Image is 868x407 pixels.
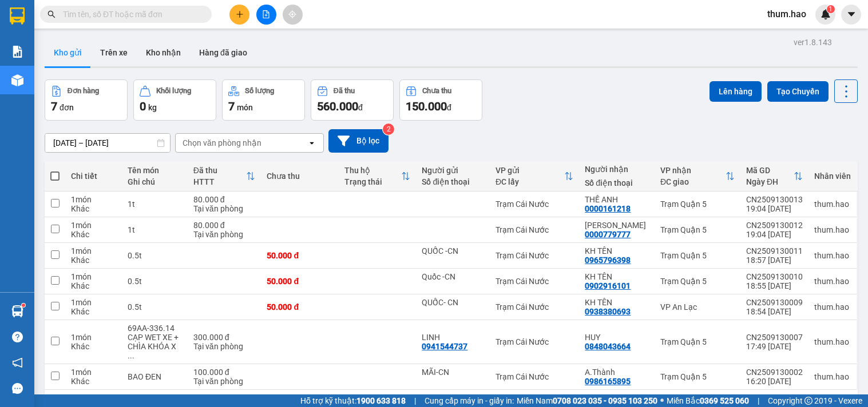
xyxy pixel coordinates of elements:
div: Chọn văn phòng nhận [183,137,261,149]
th: Toggle SortBy [490,161,579,191]
span: đ [358,103,363,112]
span: search [47,10,56,18]
div: 19:04 [DATE] [746,230,803,239]
span: 7 [51,99,57,113]
div: 0.5t [128,277,182,286]
div: Khác [71,281,116,290]
div: Trạm Cái Nước [496,199,573,209]
sup: 1 [827,5,835,13]
span: 7 [228,99,235,113]
div: CN2509130012 [746,221,803,230]
div: VP An Lạc [660,302,735,312]
div: 16:20 [DATE] [746,377,803,386]
div: 17:49 [DATE] [746,342,803,351]
div: 18:57 [DATE] [746,256,803,265]
div: 1 món [71,333,116,342]
div: thum.hao [814,372,851,381]
div: 80.000 đ [193,221,256,230]
div: 300.000 đ [193,333,256,342]
th: Toggle SortBy [740,161,808,191]
svg: open [307,138,316,147]
div: ĐC giao [660,177,726,186]
div: Trạm Cái Nước [496,225,573,234]
button: Tạo Chuyến [767,81,829,102]
div: Trạm Quận 5 [660,337,735,346]
div: Đơn hàng [68,87,99,95]
div: Ghi chú [128,177,182,186]
span: caret-down [846,9,857,19]
div: thum.hao [814,225,851,234]
div: 1 món [71,195,116,204]
div: 1 món [71,246,116,256]
img: icon-new-feature [821,9,831,19]
strong: 1900 633 818 [356,396,406,405]
th: Toggle SortBy [188,161,261,191]
div: 50.000 đ [267,277,333,286]
div: Tại văn phòng [193,342,256,351]
div: Tại văn phòng [193,230,256,239]
div: Đã thu [193,166,247,175]
div: 0986165895 [585,377,631,386]
span: 1 [829,5,833,13]
div: Khác [71,377,116,386]
span: question-circle [12,332,23,342]
div: CẠP WET XE + CHÌA KHÓA XE - K BAO HƯ HỔNG [128,333,182,360]
div: 1 món [71,368,116,377]
div: 0000779777 [585,230,631,239]
div: KH TÊN [585,298,649,307]
button: Bộ lọc [328,129,389,153]
button: Kho nhận [137,39,190,66]
div: 0965796398 [585,256,631,265]
span: Miền Bắc [667,394,749,407]
div: ĐC lấy [496,177,564,186]
div: 0941544737 [422,342,467,351]
div: Trạm Cái Nước [496,337,573,346]
strong: 0369 525 060 [700,396,749,405]
th: Toggle SortBy [339,161,417,191]
div: 0000161218 [585,204,631,213]
div: Trạm Quận 5 [660,372,735,381]
button: plus [229,5,249,25]
div: 19:04 [DATE] [746,204,803,213]
div: 1 món [71,272,116,281]
span: notification [12,357,23,368]
span: đơn [60,103,74,112]
div: Ngày ĐH [746,177,794,186]
div: Trạm Quận 5 [660,225,735,234]
div: LINH [422,333,484,342]
div: Số lượng [245,87,274,95]
span: file-add [262,10,270,18]
div: MÃI-CN [422,368,484,377]
span: | [758,394,759,407]
div: Chưa thu [267,171,333,181]
div: Quốc -CN [422,272,484,281]
div: Chưa thu [422,87,451,95]
div: 0848043664 [585,342,631,351]
strong: 0708 023 035 - 0935 103 250 [553,396,657,405]
div: Khác [71,256,116,265]
img: logo-vxr [10,7,25,25]
button: Kho gửi [45,39,91,66]
div: Trạng thái [344,177,402,186]
img: warehouse-icon [11,74,23,86]
div: QUỐC -CN [422,246,484,256]
span: Miền Nam [517,394,657,407]
input: Tìm tên, số ĐT hoặc mã đơn [63,8,198,21]
img: warehouse-icon [11,305,23,317]
div: 50.000 đ [267,251,333,260]
div: CN2509130010 [746,272,803,281]
span: copyright [804,397,812,405]
span: Hỗ trợ kỹ thuật: [300,394,406,407]
div: Trạm Cái Nước [496,251,573,260]
div: 69AA-336.14 [128,324,182,333]
span: thum.hao [758,7,815,21]
button: Khối lượng0kg [133,79,216,121]
span: kg [148,103,157,112]
span: 0 [140,99,146,113]
div: Tên món [128,166,182,175]
div: Thu hộ [344,166,402,175]
div: 100.000 đ [193,368,256,377]
div: thum.hao [814,302,851,312]
div: Trạm Quận 5 [660,199,735,209]
sup: 2 [383,123,394,135]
